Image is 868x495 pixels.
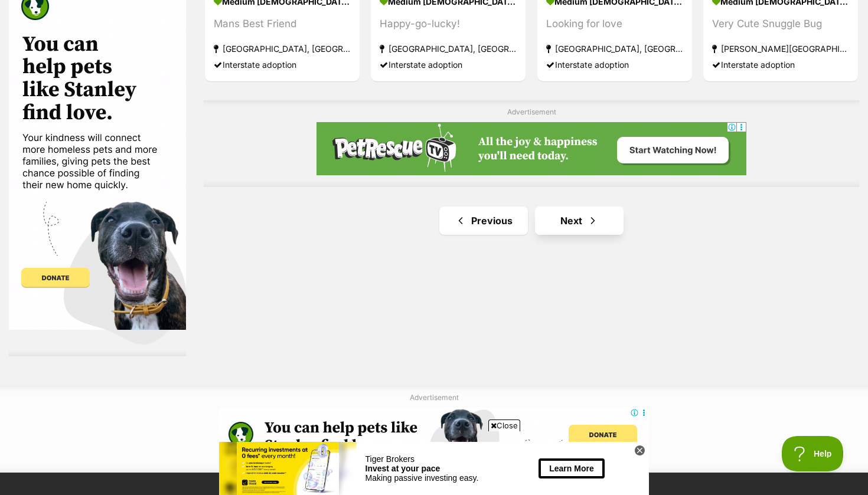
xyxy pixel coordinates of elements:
[146,31,284,41] div: Making passive investing easy.
[712,41,849,57] strong: [PERSON_NAME][GEOGRAPHIC_DATA]
[214,41,351,57] strong: [GEOGRAPHIC_DATA], [GEOGRAPHIC_DATA]
[316,122,746,175] iframe: Advertisement
[146,12,284,22] div: Tiger Brokers
[712,16,849,32] div: Very Cute Snuggle Bug
[204,100,859,187] div: Advertisement
[214,16,351,32] div: Mans Best Friend
[319,17,385,36] button: Learn More
[204,206,859,235] nav: Pagination
[535,206,624,235] a: Next page
[712,57,849,73] div: Interstate adoption
[782,436,844,471] iframe: Help Scout Beacon - Open
[439,206,528,235] a: Previous page
[546,16,683,32] div: Looking for love
[146,22,284,31] div: Invest at your pace
[219,436,649,489] iframe: Advertisement
[214,57,351,73] div: Interstate adoption
[380,16,517,32] div: Happy-go-lucky!
[219,408,649,461] iframe: Advertisement
[546,41,683,57] strong: [GEOGRAPHIC_DATA], [GEOGRAPHIC_DATA]
[380,57,517,73] div: Interstate adoption
[546,57,683,73] div: Interstate adoption
[488,419,520,431] span: Close
[380,41,517,57] strong: [GEOGRAPHIC_DATA], [GEOGRAPHIC_DATA]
